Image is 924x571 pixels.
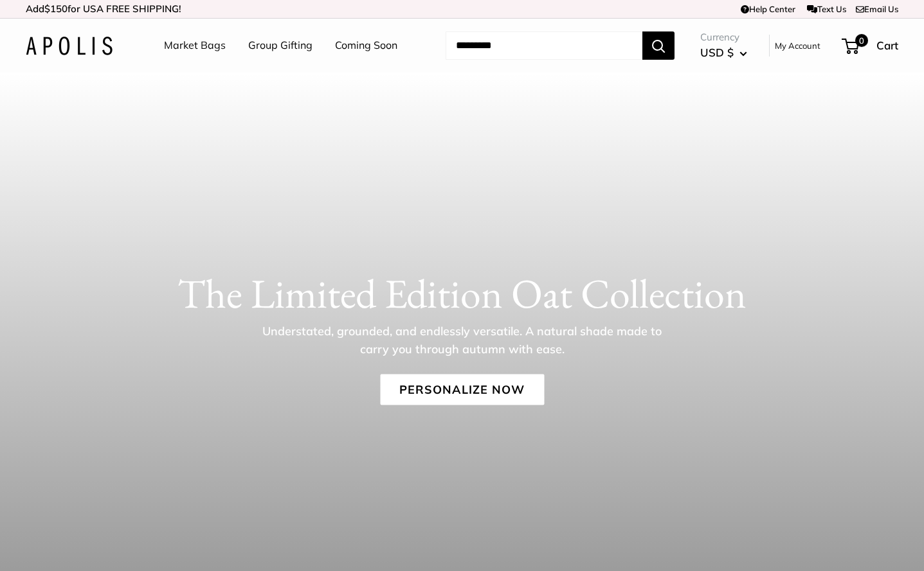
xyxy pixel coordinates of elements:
[26,37,113,55] img: Apolis
[446,31,642,60] input: Search...
[26,269,898,318] h1: The Limited Edition Oat Collection
[700,28,747,46] span: Currency
[335,36,397,55] a: Coming Soon
[380,374,544,405] a: Personalize Now
[741,4,795,14] a: Help Center
[775,38,820,53] a: My Account
[700,42,747,63] button: USD $
[876,39,898,52] span: Cart
[253,322,671,358] p: Understated, grounded, and endlessly versatile. A natural shade made to carry you through autumn ...
[44,3,68,15] span: $150
[807,4,846,14] a: Text Us
[164,36,226,55] a: Market Bags
[248,36,313,55] a: Group Gifting
[855,34,868,47] span: 0
[856,4,898,14] a: Email Us
[642,31,675,60] button: Search
[700,46,734,59] span: USD $
[843,35,898,56] a: 0 Cart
